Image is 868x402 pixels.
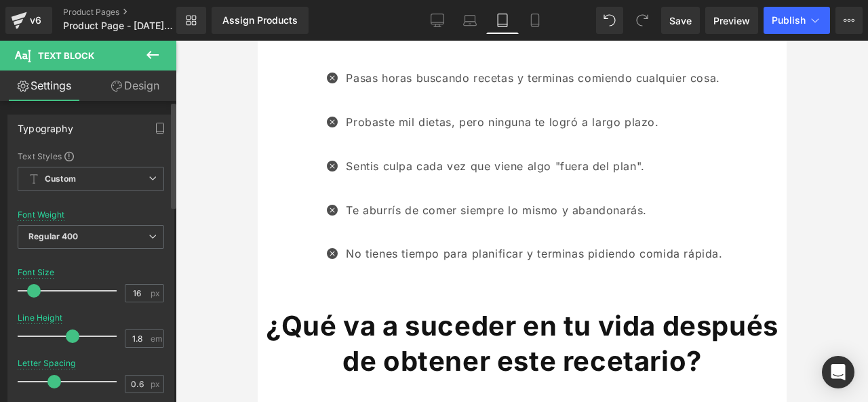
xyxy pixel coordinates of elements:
[18,210,64,220] div: Font Weight
[45,174,76,185] b: Custom
[91,71,179,101] a: Design
[705,7,758,34] a: Preview
[669,14,692,28] span: Save
[764,7,830,34] button: Publish
[18,313,62,323] div: Line Height
[88,119,387,132] font: Sentis culpa cada vez que viene algo "fuera del plan".
[5,7,52,34] a: v6
[38,50,94,61] span: Text Block
[18,115,73,134] div: Typography
[18,268,55,277] div: Font Size
[151,334,162,343] span: em
[151,289,162,298] span: px
[421,7,454,34] a: Desktop
[27,12,44,29] div: v6
[222,15,298,26] div: Assign Products
[88,206,465,220] font: No tienes tiempo para planificar y terminas pidiendo comida rápida.
[596,7,623,34] button: Undo
[88,75,401,88] font: Probaste mil dietas, pero ninguna te logró a largo plazo.
[28,231,79,241] b: Regular 400
[486,7,519,34] a: Tablet
[835,7,863,34] button: More
[18,359,76,368] div: Letter Spacing
[151,380,162,388] span: px
[8,268,521,337] font: ¿Qué va a suceder en tu vida después de obtener este recetario?
[454,7,486,34] a: Laptop
[18,150,164,161] div: Text Styles
[63,20,173,31] span: Product Page - [DATE] 12:25:00
[822,356,854,388] div: Open Intercom Messenger
[88,163,389,176] font: Te aburrís de comer siempre lo mismo y abandonarás.
[519,7,551,34] a: Mobile
[713,14,750,28] span: Preview
[176,7,206,34] a: New Library
[63,7,199,18] a: Product Pages
[629,7,656,34] button: Redo
[772,15,806,26] span: Publish
[88,31,462,44] font: Pasas horas buscando recetas y terminas comiendo cualquier cosa.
